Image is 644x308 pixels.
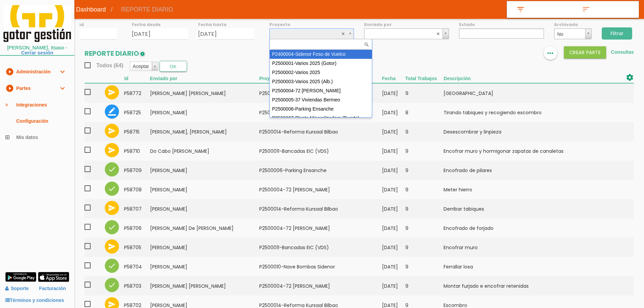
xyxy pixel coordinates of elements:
[270,86,372,95] div: P2500004-72 [PERSON_NAME]
[270,50,372,59] div: P2400004-Sidenor Foso de Vuelco
[270,77,372,86] div: P2500003-Varios 2025 (Alb.)
[270,95,372,104] div: P2500005-37 Viviendas Bermeo
[270,59,372,68] div: P2500001-Varios 2025 (Gotor)
[270,68,372,77] div: P2500002-Varios 2025
[270,104,372,114] div: P2500006-Parking Ensanche
[270,114,372,123] div: P2500007-Planta Mineralizadora (Puerto)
